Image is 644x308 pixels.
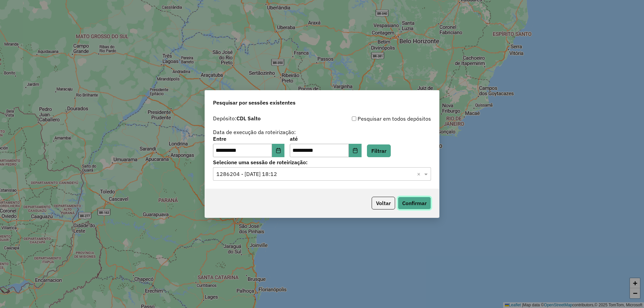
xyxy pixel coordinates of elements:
div: Pesquisar em todos depósitos [322,115,431,123]
button: Confirmar [398,197,431,209]
label: Data de execução da roteirização: [213,128,296,136]
label: Entre [213,135,284,143]
button: Choose Date [272,144,285,157]
label: Selecione uma sessão de roteirização: [213,158,431,166]
span: Pesquisar por sessões existentes [213,99,296,107]
button: Choose Date [349,144,362,157]
span: Clear all [417,170,423,178]
button: Voltar [372,197,395,209]
button: Filtrar [367,144,391,157]
label: até [290,135,361,143]
label: Depósito: [213,114,261,122]
strong: CDL Salto [236,115,261,122]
